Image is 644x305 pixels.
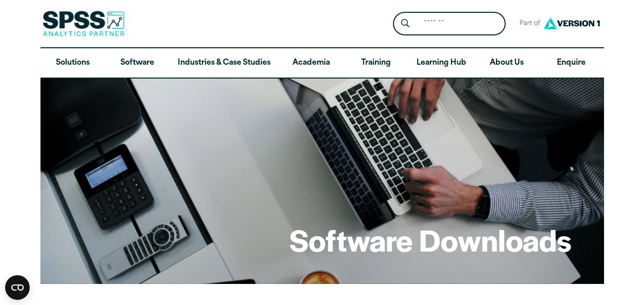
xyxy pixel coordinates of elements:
[393,12,506,36] form: Site Header Search Form
[170,48,279,78] a: Industries & Case Studies
[514,16,541,31] span: Part of
[396,14,414,33] button: Search magnifying glass icon
[40,48,105,78] a: Solutions
[474,48,539,78] a: About Us
[5,275,30,300] button: Open CMP widget
[105,48,170,78] a: Software
[539,48,604,78] a: Enquire
[289,220,571,260] h1: Software Downloads
[279,48,343,78] a: Academia
[408,48,474,78] a: Learning Hub
[541,14,603,33] img: Version1 Logo
[401,19,409,28] svg: Search magnifying glass icon
[343,48,408,78] a: Training
[43,11,124,36] img: SPSS Analytics Partner
[40,48,604,78] nav: Desktop version of site main menu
